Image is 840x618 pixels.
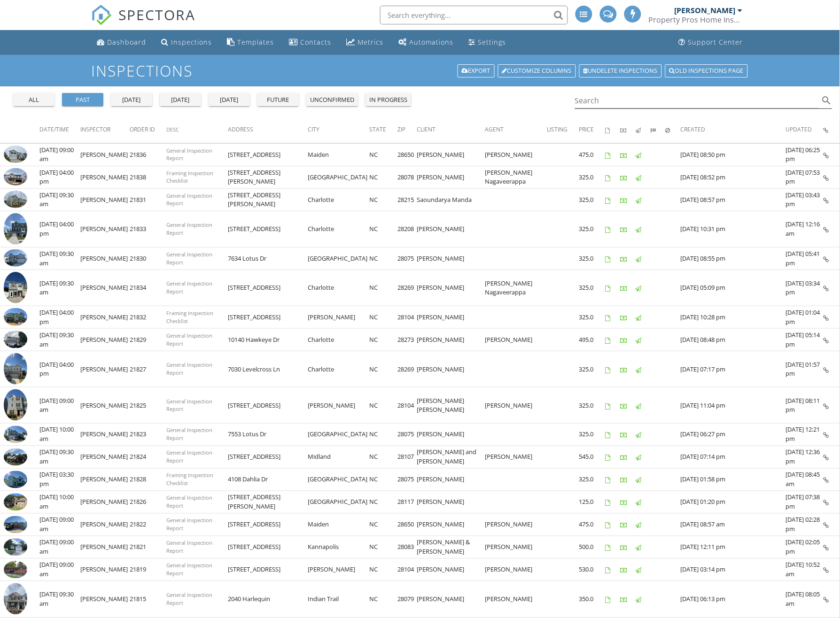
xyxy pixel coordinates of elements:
td: [STREET_ADDRESS] [228,559,308,581]
h1: Inspections [91,62,749,79]
td: 475.0 [579,514,606,536]
a: Dashboard [93,34,150,51]
a: Export [458,64,495,77]
td: [DATE] 08:52 pm [681,166,786,188]
td: [DATE] 08:48 pm [681,329,786,351]
td: NC [370,469,398,491]
td: Charlotte [308,188,370,211]
td: [PERSON_NAME] [80,536,130,559]
span: Price [579,125,594,133]
td: [PERSON_NAME] [417,166,485,188]
td: [GEOGRAPHIC_DATA] [308,491,370,514]
td: [PERSON_NAME] [80,469,130,491]
a: Templates [223,34,278,51]
td: [DATE] 08:05 am [786,581,824,618]
td: 325.0 [579,424,606,446]
td: [PERSON_NAME] [417,424,485,446]
td: NC [370,329,398,351]
td: 325.0 [579,247,606,270]
input: Search [575,93,819,108]
i: search [821,95,832,106]
td: 325.0 [579,166,606,188]
td: Charlotte [308,351,370,387]
td: Charlotte [308,329,370,351]
img: 9527168%2Fcover_photos%2F0UWtTLZdDTO5JARX2U6x%2Fsmall.jpg [4,213,27,245]
td: [PERSON_NAME] and [PERSON_NAME] [417,446,485,469]
td: [PERSON_NAME] [417,270,485,306]
td: Midland [308,446,370,469]
td: 21828 [130,469,166,491]
img: 9560559%2Fcover_photos%2Fo2cPwE2inmphvVWsthOU%2Fsmall.jpg [4,168,27,185]
td: [PERSON_NAME] [80,387,130,424]
td: 325.0 [579,351,606,387]
span: Inspector [80,125,110,133]
td: 21824 [130,446,166,469]
td: [PERSON_NAME] Nagaveerappa [485,166,547,188]
button: [DATE] [160,93,201,106]
td: 325.0 [579,469,606,491]
td: [DATE] 10:52 am [786,559,824,581]
td: [DATE] 05:09 pm [681,270,786,306]
td: [PERSON_NAME] [80,329,130,351]
th: City: Not sorted. [308,116,370,143]
td: [DATE] 05:41 pm [786,247,824,270]
td: 21836 [130,143,166,166]
div: unconfirmed [310,95,354,105]
td: [PERSON_NAME] [417,247,485,270]
img: 9544420%2Fcover_photos%2FKvMg3Yu4v3lTqpo1xbSg%2Fsmall.jpg [4,272,27,303]
th: Inspection Details: Not sorted. [824,116,840,143]
div: Settings [478,38,506,46]
td: 4108 Dahlia Dr [228,469,308,491]
td: [DATE] 10:00 am [39,491,80,514]
td: Saoundarya Manda [417,188,485,211]
td: [PERSON_NAME] [308,559,370,581]
th: Submitted: Not sorted. [651,116,666,143]
td: [DATE] 06:25 pm [786,143,824,166]
td: [PERSON_NAME] [80,166,130,188]
td: [PERSON_NAME] [308,387,370,424]
div: Support Center [688,38,743,46]
td: [STREET_ADDRESS] [228,270,308,306]
button: in progress [366,93,411,106]
td: [DATE] 12:21 pm [786,424,824,446]
td: [DATE] 06:13 pm [681,581,786,618]
div: [DATE] [212,95,246,105]
img: 9467589%2Fcover_photos%2Fn41FYjwwLAO3o5MJL9we%2Fsmall.jpg [4,389,27,421]
td: NC [370,166,398,188]
button: all [13,93,54,106]
button: past [62,93,103,106]
td: 21830 [130,247,166,270]
div: in progress [369,95,407,105]
td: NC [370,536,398,559]
td: 325.0 [579,211,606,247]
td: [DATE] 09:00 am [39,143,80,166]
td: [PERSON_NAME] [417,211,485,247]
td: 325.0 [579,387,606,424]
td: NC [370,491,398,514]
div: Inspections [171,38,212,46]
td: NC [370,446,398,469]
div: all [17,95,51,105]
td: Charlotte [308,270,370,306]
td: NC [370,247,398,270]
td: [DATE] 09:00 am [39,514,80,536]
a: Undelete inspections [579,64,662,77]
td: [DATE] 03:43 pm [786,188,824,211]
td: [STREET_ADDRESS][PERSON_NAME] [228,491,308,514]
div: Templates [237,38,274,46]
td: [PERSON_NAME] [80,211,130,247]
button: future [257,93,299,106]
td: [PERSON_NAME] [417,306,485,329]
td: 28650 [398,514,417,536]
td: [PERSON_NAME] [80,559,130,581]
span: State [370,125,387,133]
td: 325.0 [579,188,606,211]
td: [PERSON_NAME] [417,469,485,491]
td: [PERSON_NAME] Nagaveerappa [485,270,547,306]
td: [DATE] 09:00 am [39,387,80,424]
td: 21819 [130,559,166,581]
td: [PERSON_NAME] [80,514,130,536]
td: [PERSON_NAME] [417,559,485,581]
td: 325.0 [579,306,606,329]
td: [DATE] 10:00 am [39,424,80,446]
